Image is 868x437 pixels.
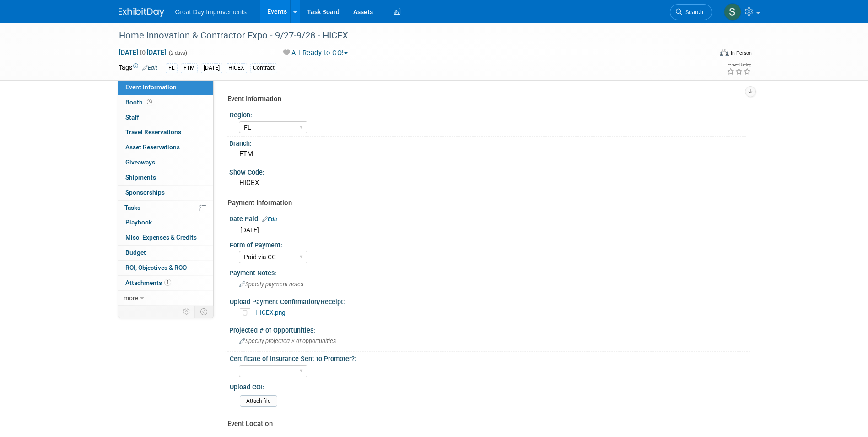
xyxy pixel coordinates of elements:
div: Contract [250,63,277,73]
div: Form of Payment: [230,238,746,250]
span: 1 [164,279,171,286]
div: Event Rating [727,63,751,67]
a: Event Information [118,80,213,95]
div: Payment Notes: [229,266,750,278]
a: Booth [118,95,213,110]
img: ExhibitDay [119,8,164,17]
div: Show Code: [229,165,750,177]
span: [DATE] [DATE] [119,48,167,56]
div: HICEX [236,176,743,190]
div: Projected # of Opportunities: [229,323,750,335]
span: Giveaways [125,158,155,166]
a: Sponsorships [118,186,213,200]
a: ROI, Objectives & ROO [118,261,213,275]
td: Tags [119,63,157,73]
a: more [118,291,213,306]
span: Event Information [125,83,177,91]
a: Budget [118,246,213,260]
span: Tasks [124,204,140,211]
a: HICEX.png [255,309,286,316]
span: Asset Reservations [125,143,180,151]
td: Personalize Event Tab Strip [179,306,195,317]
div: In-Person [730,49,752,56]
span: Specify payment notes [239,281,303,288]
span: [DATE] [240,226,259,234]
span: Misc. Expenses & Credits [125,234,197,241]
span: Playbook [125,218,152,226]
div: Date Paid: [229,212,750,224]
div: Payment Information [227,198,743,208]
a: Tasks [118,201,213,215]
span: Search [682,9,703,16]
span: Budget [125,249,146,256]
div: FTM [181,63,198,73]
span: Booth not reserved yet [145,98,154,105]
span: to [138,49,147,56]
a: Search [670,4,712,20]
a: Misc. Expenses & Credits [118,230,213,245]
div: Upload Payment Confirmation/Receipt: [230,295,746,306]
div: Event Location [227,419,743,429]
div: Branch: [229,137,750,148]
span: Booth [125,98,154,106]
div: Certificate of Insurance Sent to Promoter?: [230,352,746,363]
a: Playbook [118,215,213,230]
div: Region: [230,108,746,120]
span: Specify projected # of opportunities [239,338,336,344]
div: FL [166,63,178,73]
div: [DATE] [201,63,222,73]
a: Giveaways [118,155,213,170]
a: Edit [262,216,277,223]
a: Shipments [118,170,213,185]
a: Staff [118,110,213,125]
div: Event Information [227,94,743,104]
img: Sha'Nautica Sales [724,3,741,21]
a: Edit [142,65,157,71]
span: more [124,294,138,301]
span: Attachments [125,279,171,286]
div: Upload COI: [230,380,746,392]
div: Home Innovation & Contractor Expo - 9/27-9/28 - HICEX [116,27,698,44]
div: FTM [236,147,743,161]
span: Staff [125,114,139,121]
td: Toggle Event Tabs [194,306,213,317]
span: Travel Reservations [125,128,181,136]
a: Delete attachment? [240,310,254,316]
div: Event Format [658,48,752,61]
span: Great Day Improvements [175,8,247,16]
button: All Ready to GO! [280,48,351,58]
img: Format-Inperson.png [720,49,729,56]
span: ROI, Objectives & ROO [125,264,187,271]
a: Asset Reservations [118,140,213,155]
a: Attachments1 [118,276,213,290]
a: Travel Reservations [118,125,213,140]
span: (2 days) [168,50,187,56]
div: HICEX [226,63,247,73]
span: Shipments [125,174,156,181]
span: Sponsorships [125,189,165,196]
